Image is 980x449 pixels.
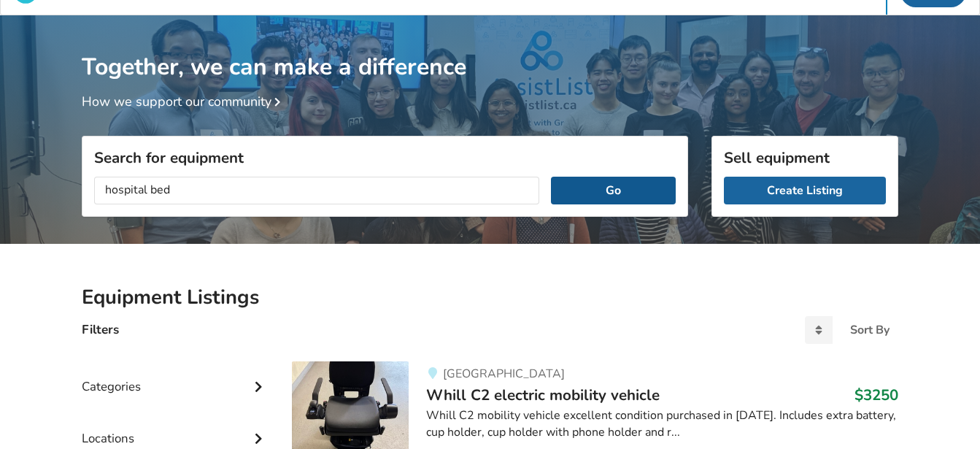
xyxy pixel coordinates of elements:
[854,385,898,404] h3: $3250
[82,15,898,82] h1: Together, we can make a difference
[724,148,886,167] h3: Sell equipment
[94,148,676,167] h3: Search for equipment
[443,366,565,382] span: [GEOGRAPHIC_DATA]
[82,350,269,402] div: Categories
[82,321,119,338] h4: Filters
[82,285,898,310] h2: Equipment Listings
[426,407,898,441] div: Whill C2 mobility vehicle excellent condition purchased in [DATE]. Includes extra battery, cup ho...
[551,177,676,204] button: Go
[850,324,890,336] div: Sort By
[94,177,539,204] input: I am looking for...
[426,385,660,405] span: Whill C2 electric mobility vehicle
[82,93,286,110] a: How we support our community
[724,177,886,204] a: Create Listing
